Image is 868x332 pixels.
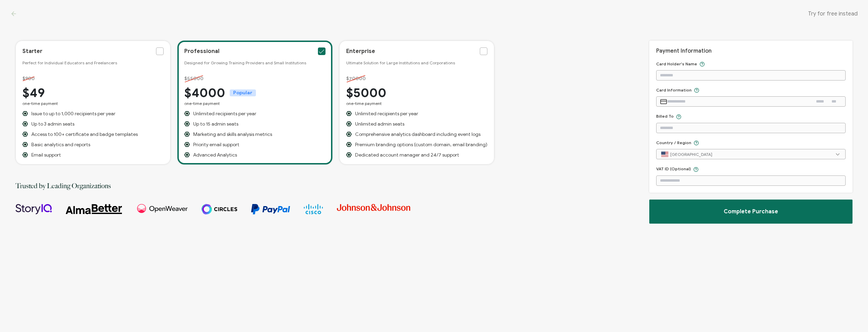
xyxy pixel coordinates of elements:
span: Complete Purchase [724,209,778,214]
p: Country / Region [656,140,846,146]
span: Try for free instead [808,10,858,17]
img: paypal [251,204,290,214]
img: openweaver [136,204,188,214]
p: VAT ID (Optional) [656,166,846,172]
img: jj [337,204,410,211]
img: circles [201,204,237,214]
iframe: Chat Widget [750,254,868,332]
p: Payment Information [656,47,846,54]
p: Billed To [656,114,846,119]
p: $900 [22,76,35,82]
input: Select [660,149,842,160]
h2: Trusted by Leading Organizations [15,182,111,190]
p: $70000 [346,76,366,82]
img: storyiq [15,204,52,214]
p: Card Information [656,87,846,93]
p: $55000 [184,76,204,82]
img: cisco [304,204,323,214]
p: Card Holder's Name [656,61,846,67]
img: alma-better [66,204,122,214]
button: Complete Purchase [649,200,852,224]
